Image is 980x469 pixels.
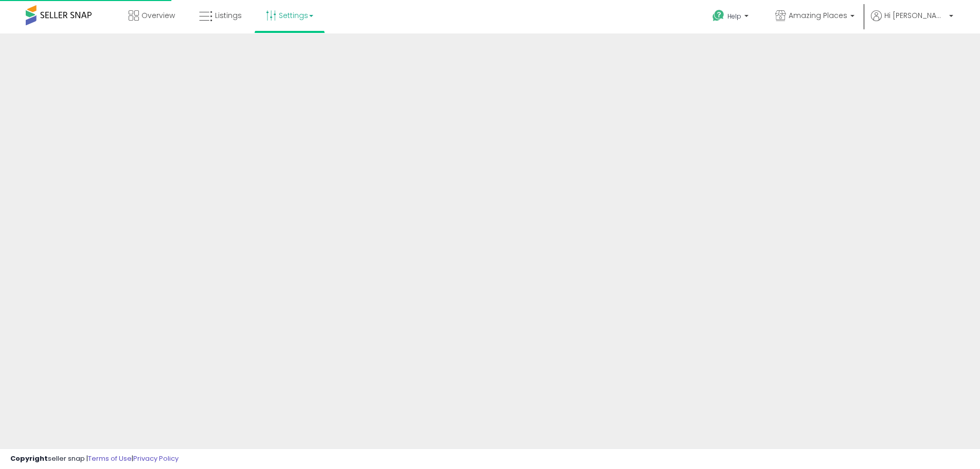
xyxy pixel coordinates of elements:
[884,10,946,21] span: Hi [PERSON_NAME]
[10,454,179,464] div: seller snap | |
[789,10,847,21] span: Amazing Places
[727,12,741,21] span: Help
[704,2,759,33] a: Help
[712,9,725,22] i: Get Help
[10,454,48,463] strong: Copyright
[133,454,179,463] a: Privacy Policy
[141,10,175,21] span: Overview
[871,10,953,33] a: Hi [PERSON_NAME]
[88,454,132,463] a: Terms of Use
[215,10,242,21] span: Listings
